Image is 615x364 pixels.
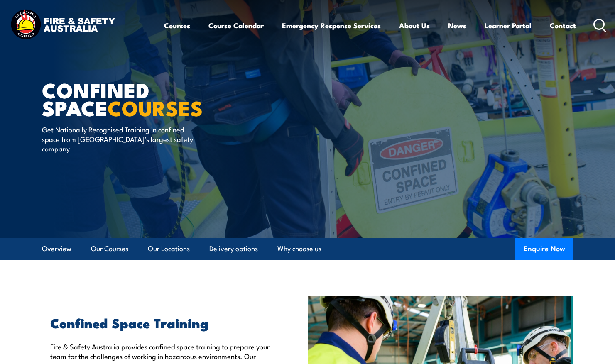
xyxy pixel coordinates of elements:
a: Why choose us [277,238,321,260]
a: Learner Portal [485,15,532,37]
a: About Us [399,15,430,37]
p: Get Nationally Recognised Training in confined space from [GEOGRAPHIC_DATA]’s largest safety comp... [42,125,194,154]
h1: Confined Space [42,81,247,116]
a: Course Calendar [208,15,264,37]
a: Delivery options [209,238,258,260]
a: Emergency Response Services [282,15,381,37]
a: Overview [42,238,71,260]
a: Our Courses [91,238,128,260]
a: News [448,15,466,37]
a: Contact [550,15,576,37]
strong: COURSES [108,91,203,123]
h2: Confined Space Training [50,317,270,328]
button: Enquire Now [515,238,573,260]
a: Our Locations [148,238,190,260]
a: Courses [164,15,190,37]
